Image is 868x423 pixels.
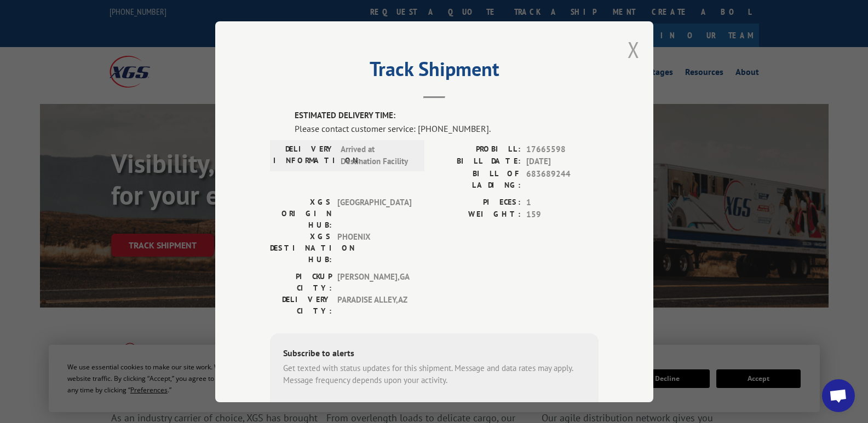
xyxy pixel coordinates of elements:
span: PHOENIX [337,230,411,265]
button: Close modal [628,35,640,64]
label: BILL DATE: [434,155,521,168]
span: 159 [526,208,599,221]
label: PICKUP CITY: [270,270,332,293]
label: WEIGHT: [434,208,521,221]
label: DELIVERY INFORMATION: [273,143,335,167]
label: XGS DESTINATION HUB: [270,230,332,265]
label: XGS ORIGIN HUB: [270,196,332,230]
label: PIECES: [434,196,521,208]
div: Open chat [822,379,855,412]
span: [GEOGRAPHIC_DATA] [337,196,411,230]
span: 1 [526,196,599,208]
span: Arrived at Destination Facility [341,143,415,167]
label: PROBILL: [434,143,521,155]
h2: Track Shipment [270,61,599,82]
div: Get texted with status updates for this shipment. Message and data rates may apply. Message frequ... [283,362,585,386]
label: ESTIMATED DELIVERY TIME: [295,109,599,122]
span: [PERSON_NAME] , GA [337,270,411,293]
span: 683689244 [526,167,599,190]
span: 17665598 [526,143,599,155]
span: PARADISE ALLEY , AZ [337,293,411,316]
div: Subscribe to alerts [283,346,585,362]
label: BILL OF LADING: [434,167,521,190]
div: Please contact customer service: [PHONE_NUMBER]. [295,121,599,135]
span: [DATE] [526,155,599,168]
label: DELIVERY CITY: [270,293,332,316]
